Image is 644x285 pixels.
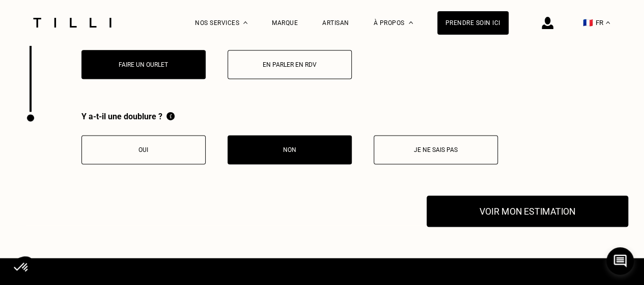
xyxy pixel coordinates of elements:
button: Oui [81,135,206,164]
a: Prendre soin ici [437,11,509,35]
button: Je ne sais pas [374,135,498,164]
img: Information [166,112,175,120]
span: 🇫🇷 [583,18,593,28]
div: Y a-t-il une doublure ? [81,112,498,122]
button: Non [228,135,352,164]
img: Menu déroulant [243,21,247,24]
a: Artisan [322,19,349,27]
img: menu déroulant [606,21,610,24]
img: icône connexion [542,17,553,29]
p: En parler en RDV [233,61,346,68]
a: Marque [272,19,298,27]
p: Non [233,146,346,153]
p: Je ne sais pas [379,146,492,153]
button: Faire un ourlet [81,50,206,79]
img: Logo du service de couturière Tilli [30,18,115,28]
button: Voir mon estimation [427,196,628,227]
img: Menu déroulant à propos [409,21,413,24]
button: En parler en RDV [228,50,352,79]
p: Faire un ourlet [87,61,200,68]
p: Oui [87,146,200,153]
